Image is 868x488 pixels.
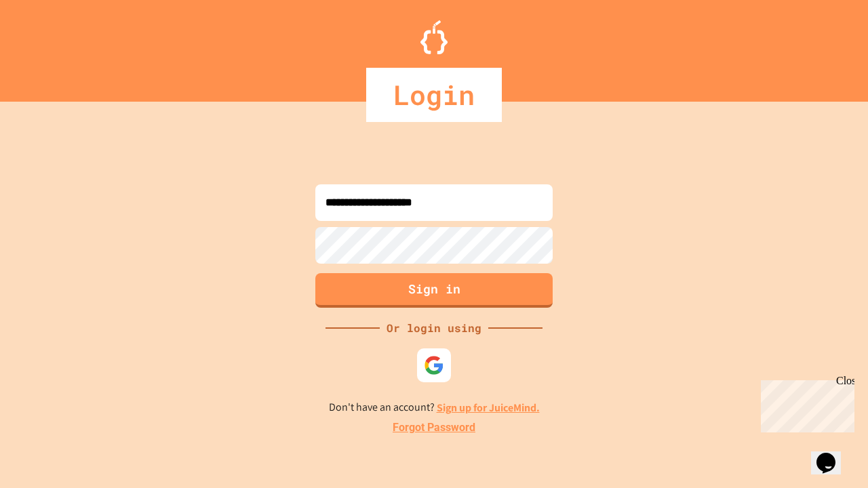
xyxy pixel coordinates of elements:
a: Sign up for JuiceMind. [437,401,540,415]
p: Don't have an account? [329,399,540,416]
div: Chat with us now!Close [5,5,94,86]
div: Login [366,68,502,122]
button: Sign in [315,273,553,308]
iframe: chat widget [755,375,854,432]
img: google-icon.svg [424,355,444,375]
a: Forgot Password [393,420,475,436]
iframe: chat widget [811,434,854,474]
div: Or login using [380,320,488,336]
img: Logo.svg [420,20,448,54]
